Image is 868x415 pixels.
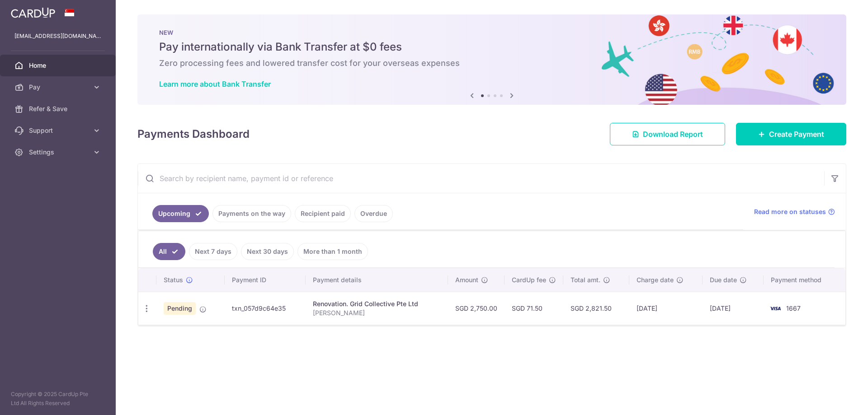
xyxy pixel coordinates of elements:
span: CardUp fee [512,275,546,284]
span: Amount [455,275,478,284]
th: Payment ID [225,268,306,292]
span: 1667 [786,304,801,312]
a: Recipient paid [295,205,351,222]
a: Next 30 days [241,243,294,260]
span: Refer & Save [29,104,89,113]
p: [EMAIL_ADDRESS][DOMAIN_NAME] [14,32,101,41]
a: Overdue [354,205,393,222]
td: SGD 2,821.50 [563,292,629,325]
div: Renovation. Grid Collective Pte Ltd [313,299,441,308]
td: txn_057d9c64e35 [225,292,306,325]
a: Read more on statuses [754,207,835,216]
span: Charge date [637,275,674,284]
td: [DATE] [629,292,703,325]
img: Bank Card [766,303,784,314]
td: SGD 71.50 [505,292,563,325]
input: Search by recipient name, payment id or reference [138,164,824,193]
a: All [153,243,185,260]
h6: Zero processing fees and lowered transfer cost for your overseas expenses [159,58,825,69]
a: Upcoming [152,205,209,222]
th: Payment details [306,268,448,292]
a: More than 1 month [297,243,368,260]
td: [DATE] [703,292,764,325]
a: Download Report [610,123,725,145]
span: Total amt. [571,275,600,284]
span: Settings [29,148,89,157]
span: Read more on statuses [754,207,826,216]
span: Download Report [643,129,703,140]
iframe: Opens a widget where you can find more information [810,388,859,410]
span: Pay [29,83,89,92]
span: Pending [164,302,196,315]
span: Home [29,61,89,70]
p: [PERSON_NAME] [313,308,441,317]
a: Create Payment [736,123,846,145]
h5: Pay internationally via Bank Transfer at $0 fees [159,40,825,54]
img: CardUp [11,7,55,18]
a: Payments on the way [212,205,291,222]
a: Learn more about Bank Transfer [159,79,271,89]
span: Due date [710,275,737,284]
span: Status [164,275,183,284]
span: Support [29,126,89,135]
img: Bank transfer banner [137,14,846,105]
p: NEW [159,29,825,36]
td: SGD 2,750.00 [448,292,505,325]
th: Payment method [764,268,845,292]
a: Next 7 days [189,243,237,260]
span: Create Payment [769,129,824,140]
h4: Payments Dashboard [137,126,250,142]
